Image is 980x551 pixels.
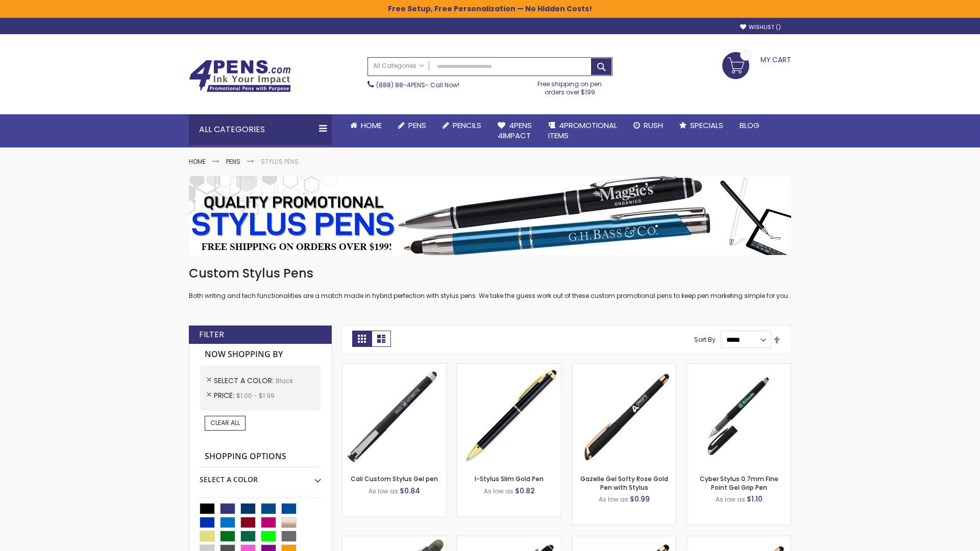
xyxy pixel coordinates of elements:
[361,120,382,131] span: Home
[342,363,446,372] a: Cali Custom Stylus Gel pen-Black
[199,329,224,340] strong: Filter
[599,495,628,504] span: As low as
[580,474,668,491] a: Gazelle Gel Softy Rose Gold Pen with Stylus
[369,487,398,495] span: As low as
[457,363,561,372] a: I-Stylus Slim Gold-Black
[376,81,459,89] span: - Call Now!
[434,114,489,137] a: Pencils
[352,331,372,347] strong: Grid
[475,474,544,483] a: I-Stylus Slim Gold Pen
[716,495,745,504] span: As low as
[731,114,768,137] a: Blog
[373,62,424,70] span: All Categories
[740,120,759,131] span: Blog
[351,474,438,483] a: Cali Custom Stylus Gel pen
[453,120,481,131] span: Pencils
[687,363,791,372] a: Cyber Stylus 0.7mm Fine Point Gel Grip Pen-Black
[214,390,236,400] span: Price
[189,265,791,282] h1: Custom Stylus Pens
[671,114,731,137] a: Specials
[489,114,540,147] a: 4Pens4impact
[572,536,676,544] a: Islander Softy Rose Gold Gel Pen with Stylus-Black
[747,494,763,504] span: $1.10
[408,120,426,131] span: Pens
[740,23,781,31] a: Wishlist
[226,157,240,166] a: Pens
[694,335,716,344] label: Sort By
[484,487,513,495] span: As low as
[189,60,291,92] img: 4Pens Custom Pens and Promotional Products
[390,114,434,137] a: Pens
[625,114,671,137] a: Rush
[189,157,206,166] a: Home
[457,536,561,544] a: Custom Soft Touch® Metal Pens with Stylus-Black
[189,176,791,255] img: Stylus Pens
[498,120,532,141] span: 4Pens 4impact
[200,344,321,365] strong: Now Shopping by
[342,364,446,467] img: Cali Custom Stylus Gel pen-Black
[690,120,723,131] span: Specials
[548,120,617,141] span: 4PROMOTIONAL ITEMS
[189,265,791,300] div: Both writing and tech functionalities are a match made in hybrid perfection with stylus pens. We ...
[210,418,240,427] span: Clear All
[687,536,791,544] a: Gazelle Gel Softy Rose Gold Pen with Stylus - ColorJet-Black
[527,76,613,96] div: Free shipping on pen orders over $199
[189,114,332,145] div: All Categories
[572,364,676,467] img: Gazelle Gel Softy Rose Gold Pen with Stylus-Black
[572,363,676,372] a: Gazelle Gel Softy Rose Gold Pen with Stylus-Black
[687,364,791,467] img: Cyber Stylus 0.7mm Fine Point Gel Grip Pen-Black
[200,467,321,485] div: Select A Color
[236,391,275,400] span: $1.00 - $1.99
[376,81,425,89] a: (888) 88-4PENS
[630,494,650,504] span: $0.99
[644,120,663,131] span: Rush
[540,114,625,147] a: 4PROMOTIONALITEMS
[261,157,299,166] strong: Stylus Pens
[400,486,420,496] span: $0.84
[515,486,535,496] span: $0.82
[700,474,778,491] a: Cyber Stylus 0.7mm Fine Point Gel Grip Pen
[342,114,390,137] a: Home
[214,375,276,386] span: Select A Color
[276,377,293,385] span: Black
[342,536,446,544] a: Souvenir® Jalan Highlighter Stylus Pen Combo-Black
[368,58,429,74] a: All Categories
[200,446,321,468] strong: Shopping Options
[457,364,561,467] img: I-Stylus Slim Gold-Black
[205,416,246,430] a: Clear All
